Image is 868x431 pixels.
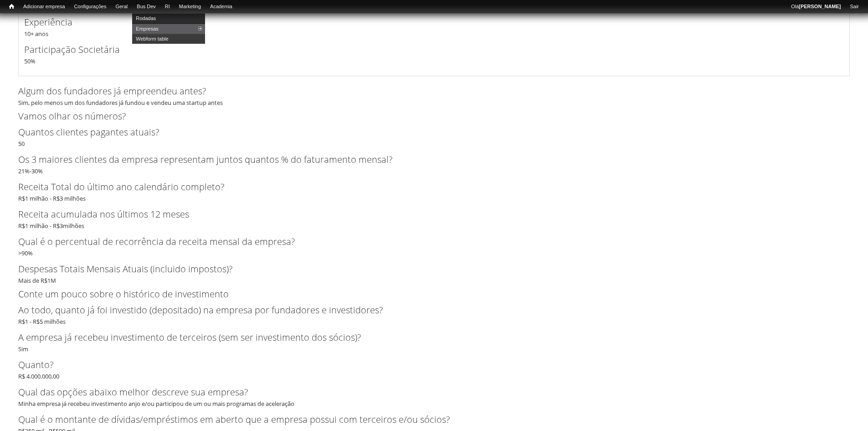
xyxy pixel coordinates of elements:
a: Início [5,2,19,11]
label: Participação Societária [24,43,829,57]
div: 50 [18,125,850,148]
label: Quanto? [18,358,835,372]
div: R$1 milhão - R$3milhões [18,208,850,230]
span: Início [9,3,14,10]
div: Mais de R$1M [18,262,850,285]
div: R$1 - R$5 milhões [18,303,850,326]
a: Olá[PERSON_NAME] [786,2,845,11]
a: Marketing [175,2,205,11]
h2: Conte um pouco sobre o histórico de investimento [18,290,850,299]
a: RI [160,2,175,11]
label: Qual é o montante de dívidas/empréstimos em aberto que a empresa possui com terceiros e/ou sócios? [18,413,835,426]
label: Despesas Totais Mensais Atuais (incluido impostos)? [18,262,835,276]
div: Sim [18,331,850,353]
h2: Vamos olhar os números? [18,112,850,121]
label: Qual é o percentual de recorrência da receita mensal da empresa? [18,235,835,249]
a: Geral [111,2,132,11]
div: R$ 4.000.000,00 [18,358,850,381]
label: Ao todo, quanto já foi investido (depositado) na empresa por fundadores e investidores? [18,303,835,317]
label: A empresa já recebeu investimento de terceiros (sem ser investimento dos sócios)? [18,331,835,344]
label: Os 3 maiores clientes da empresa representam juntos quantos % do faturamento mensal? [18,153,835,166]
div: >90% [18,235,850,258]
a: Sair [845,2,863,11]
div: 21%-30% [18,153,850,176]
a: Configurações [70,2,111,11]
label: Quantos clientes pagantes atuais? [18,125,835,139]
div: Minha empresa já recebeu investimento anjo e/ou participou de um ou mais programas de aceleração [18,385,850,408]
div: R$1 milhão - R$3 milhões [18,180,850,203]
strong: [PERSON_NAME] [799,4,841,9]
a: Bus Dev [132,2,160,11]
a: Adicionar empresa [19,2,70,11]
label: Algum dos fundadores já empreendeu antes? [18,84,835,98]
div: Sim, pelo menos um dos fundadores já fundou e vendeu uma startup antes [18,84,850,107]
label: Receita acumulada nos últimos 12 meses [18,208,835,221]
div: 10+ anos [24,16,844,38]
a: Academia [205,2,237,11]
label: Experiência [24,16,829,29]
label: Qual das opções abaixo melhor descreve sua empresa? [18,385,835,399]
span: % [31,57,36,65]
label: Receita Total do último ano calendário completo? [18,180,835,194]
div: 50 [24,43,844,66]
